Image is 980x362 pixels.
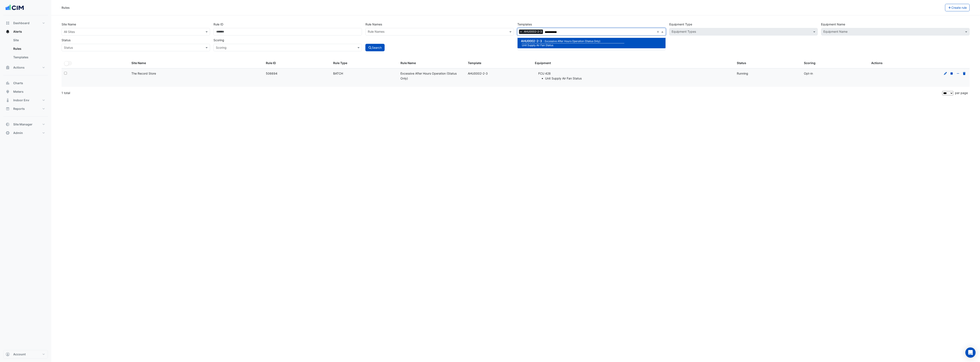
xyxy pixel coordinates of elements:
[669,21,692,28] label: Equipment Type
[365,44,385,51] button: Search
[545,76,732,81] li: Unit Supply Air Fan Status
[950,72,954,75] a: Stop Rule
[871,61,967,66] div: Actions
[13,98,29,102] span: Indoor Env
[62,88,942,98] div: 1 total
[535,61,732,66] div: Equipment
[3,96,48,104] button: Indoor Env
[671,29,696,35] div: Equipment Types
[821,21,845,28] label: Equipment Name
[965,347,976,358] div: Open Intercom Messenger
[213,21,223,28] label: Rule ID
[400,71,463,81] div: Excessive After Hours Operation (Status Only)
[521,39,542,43] span: AHU0002-2-3
[333,71,395,76] div: BATCH
[62,5,70,10] div: Rules
[468,71,530,76] div: AHU0002-2-3
[3,350,48,359] button: Account
[519,43,573,47] small: Unit Supply Air Fan Status
[266,71,328,76] div: 506694
[657,29,660,34] span: Clear
[519,29,523,34] span: ×
[6,107,10,111] app-icon: Reports
[13,65,25,70] span: Actions
[737,71,799,76] div: Running
[5,3,24,12] img: Company Logo
[6,65,10,70] app-icon: Actions
[13,90,24,94] span: Meters
[6,98,10,102] app-icon: Indoor Env
[10,36,48,44] a: Site
[517,36,666,50] ng-dropdown-panel: Options list
[13,21,29,25] span: Dashboard
[517,21,532,28] label: Templates
[13,352,26,356] span: Account
[3,79,48,87] button: Charts
[6,21,10,25] app-icon: Dashboard
[365,21,382,28] label: Rule Names
[3,63,48,72] button: Actions
[945,4,970,11] button: Create rule
[13,122,32,127] span: Site Manager
[543,40,600,43] small: Excessive After Hours Operation (Status Only)
[131,61,261,66] div: Site Name
[737,61,799,66] div: Status
[266,61,328,66] div: Rule ID
[962,72,966,75] a: Delete Rule
[10,44,48,53] a: Rules
[13,107,25,111] span: Reports
[3,129,48,137] button: Admin
[367,29,384,35] div: Rule Names
[333,61,395,66] div: Rule Type
[62,21,76,28] label: Site Name
[13,81,23,85] span: Charts
[956,72,960,75] a: Opt-out
[6,81,10,85] app-icon: Charts
[13,29,22,34] span: Alerts
[6,90,10,94] app-icon: Meters
[131,71,261,76] div: The Record Store
[3,120,48,129] button: Site Manager
[400,61,463,66] div: Rule Name
[523,29,543,34] span: AHU0002-2-3
[10,53,48,62] a: Templates
[944,72,948,75] a: Edit Rule
[3,36,48,63] div: Alerts
[3,87,48,96] button: Meters
[955,91,968,95] span: per page
[6,131,10,135] app-icon: Admin
[213,36,224,44] label: Scoring
[468,61,530,66] div: Template
[804,71,866,76] div: Opt-in
[539,71,732,81] li: FCU 428
[6,29,10,34] app-icon: Alerts
[6,122,10,127] app-icon: Site Manager
[804,61,866,66] div: Scoring
[823,29,848,35] div: Equipment Name
[62,36,71,44] label: Status
[64,61,72,65] ui-switch: Select All can only be applied to rules for a single site. Please select a site first and search ...
[13,131,23,135] span: Admin
[3,27,48,36] button: Alerts
[3,104,48,113] button: Reports
[3,19,48,27] button: Dashboard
